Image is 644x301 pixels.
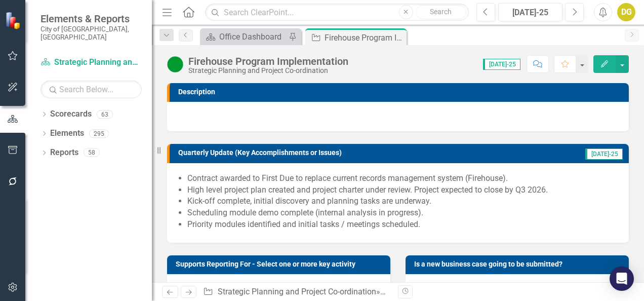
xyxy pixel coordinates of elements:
li: Kick-off complete, initial discovery and planning tasks are underway. [187,196,619,207]
a: Strategic Planning and Project Co-ordination [218,287,376,296]
h3: Quarterly Update (Key Accomplishments or Issues) [178,149,539,157]
h3: Is a new business case going to be submitted? [414,260,624,268]
div: » » [203,286,390,298]
a: Office Dashboard [203,30,286,43]
div: 58 [84,148,100,157]
span: Elements & Reports [41,13,142,25]
h3: Supports Reporting For - Select one or more key activity [176,260,385,268]
button: Search [416,5,466,19]
h3: Description [178,88,624,96]
a: Scorecards [50,108,92,120]
img: Proceeding as Anticipated [167,56,183,72]
li: Scheduling module demo complete (internal analysis in progress). [187,207,619,219]
img: ClearPoint Strategy [5,11,23,29]
button: DG [617,3,635,21]
div: Firehouse Program Implementation [188,56,348,67]
div: Strategic Planning and Project Co-ordination [188,67,348,74]
input: Search Below... [41,81,142,98]
a: Reports [50,147,78,159]
li: High level project plan created and project charter under review. Project expected to close by Q3... [187,184,619,196]
a: Strategic Planning and Project Co-ordination [41,57,142,68]
span: [DATE]-25 [585,148,623,160]
div: Firehouse Program Implementation [325,31,404,44]
span: [DATE]-25 [483,59,520,70]
div: 295 [89,129,109,138]
li: Contract awarded to First Due to replace current records management system (Firehouse). [187,173,619,184]
a: Elements [50,128,84,139]
li: Priority modules identified and initial tasks / meetings scheduled. [187,219,619,231]
span: Search [430,8,452,16]
button: [DATE]-25 [498,3,562,21]
small: City of [GEOGRAPHIC_DATA], [GEOGRAPHIC_DATA] [41,25,142,42]
div: Open Intercom Messenger [610,267,634,291]
div: Office Dashboard [219,30,286,43]
div: [DATE]-25 [502,7,559,19]
div: 63 [97,110,113,119]
input: Search ClearPoint... [205,4,469,21]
